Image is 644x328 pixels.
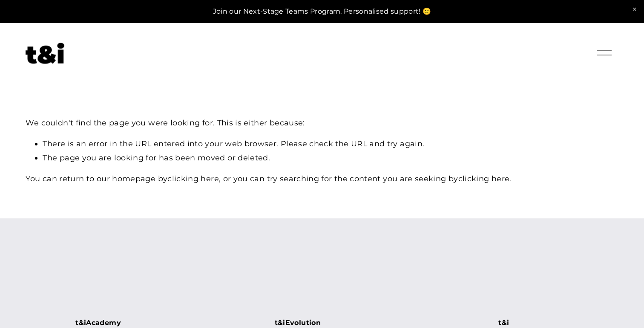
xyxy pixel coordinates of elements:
li: There is an error in the URL entered into your web browser. Please check the URL and try again. [43,137,618,151]
a: clicking here [458,174,510,183]
a: clicking here [167,174,219,183]
strong: t&i [498,319,509,327]
p: You can return to our homepage by , or you can try searching for the content you are seeking by . [26,172,618,186]
li: The page you are looking for has been moved or deleted. [43,151,618,165]
strong: t&iAcademy [75,319,121,327]
p: We couldn't find the page you were looking for. This is either because: [26,90,618,130]
img: Future of Work Experts [26,43,64,64]
strong: t&iEvolution [275,319,321,327]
